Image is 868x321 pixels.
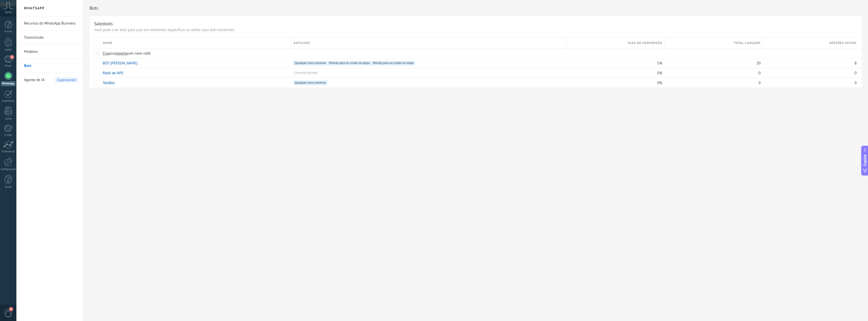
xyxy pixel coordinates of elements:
span: 20 [756,61,761,66]
span: um novo robô [128,51,151,56]
span: Conversa fechada [293,71,318,75]
li: Recursos do WhatsApp Business [16,16,83,31]
span: 2 [10,55,14,59]
a: Recursos do WhatsApp Business [24,16,78,31]
div: Listas [1,117,16,120]
div: 20 [665,58,761,68]
div: 0 [665,68,761,78]
div: Leads [1,48,16,52]
li: Agente de IA [16,73,83,87]
div: Painel [1,30,16,33]
div: Calendário [1,100,16,103]
span: Total lançado [734,41,761,45]
span: Qualquer nova conversa [293,61,327,65]
div: Estatísticas [1,150,16,153]
a: TestBot [103,81,115,85]
div: Ajuda [1,185,16,189]
div: 8 [763,58,857,68]
p: Você pode criar bots para usar em momentos específicos ou editar seus bots existentes. [94,28,857,32]
li: Bots [16,59,83,73]
span: importar [114,51,128,56]
span: Criar [103,51,110,56]
span: 0 [855,71,857,76]
span: ou [110,51,114,56]
span: 0 [855,81,857,85]
span: 0% [657,81,662,85]
a: Agente de IA Experimente! [24,73,78,87]
span: 1 [9,307,13,311]
li: Modelos [16,45,83,59]
a: Transmissão [24,31,78,45]
a: Robô de NPS [103,71,124,76]
span: Movido para ou criado na etapa [328,61,371,65]
div: E-mail [1,134,16,137]
span: 0 [758,81,761,85]
h2: Bots [90,3,862,13]
div: Chats [1,64,16,68]
div: 0 [665,78,761,88]
div: Bots [763,48,857,58]
a: Modelos [24,45,78,59]
div: 0% [567,78,663,88]
span: Experimente! [55,77,78,83]
span: Qualquer nova conversa [293,81,327,85]
span: Agente de IA [24,73,45,87]
a: Bots [24,59,78,73]
span: Gatilhos [293,41,310,45]
span: Taxa de conversão [628,41,662,45]
span: Sessões ativas [830,41,857,45]
li: Transmissão [16,31,83,45]
span: 0 [758,71,761,76]
div: 5% [567,58,663,68]
span: Copilot [862,154,867,166]
div: 0 [763,68,857,78]
div: WhatsApp [1,81,15,86]
div: Salesbots [94,21,113,27]
span: 5% [657,61,662,66]
a: BOT [PERSON_NAME] [103,61,138,66]
div: 0 [763,78,857,88]
span: 8 [855,61,857,66]
span: Movido para ou criado na etapa [371,61,415,65]
span: Conta [5,11,12,14]
span: 0% [657,71,662,76]
div: Configurações [1,168,16,171]
div: Bots [665,48,761,58]
span: Nome [103,41,113,45]
div: 0% [567,68,663,78]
